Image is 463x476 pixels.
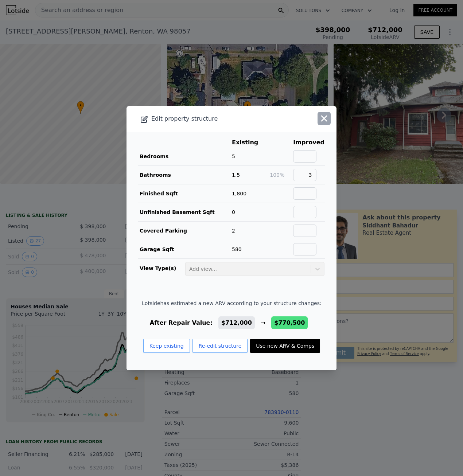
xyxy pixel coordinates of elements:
[142,319,321,327] div: After Repair Value: →
[232,153,235,159] span: 5
[138,221,231,240] td: Covered Parking
[232,191,246,196] span: 1,800
[138,259,185,276] td: View Type(s)
[232,246,242,252] span: 580
[293,138,325,147] th: Improved
[138,240,231,258] td: Garage Sqft
[138,165,231,184] td: Bathrooms
[138,203,231,221] td: Unfinished Basement Sqft
[221,319,252,326] span: $712,000
[232,228,235,234] span: 2
[232,209,235,215] span: 0
[232,172,240,178] span: 1.5
[250,339,320,353] button: Use new ARV & Comps
[143,339,190,353] button: Keep existing
[138,184,231,203] td: Finished Sqft
[138,147,231,166] td: Bedrooms
[274,319,305,326] span: $770,500
[231,138,269,147] th: Existing
[270,172,284,178] span: 100%
[142,300,321,307] span: Lotside has estimated a new ARV according to your structure changes:
[192,339,248,353] button: Re-edit structure
[127,114,295,124] div: Edit property structure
